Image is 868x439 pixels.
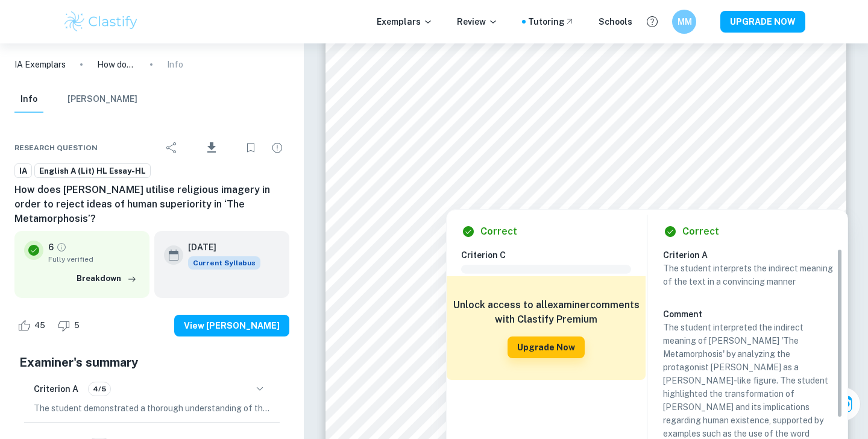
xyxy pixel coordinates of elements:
div: Bookmark [239,136,263,160]
span: Fully verified [48,254,140,265]
p: Review [457,15,498,28]
p: The student demonstrated a thorough understanding of the literal meaning of [PERSON_NAME] "The Me... [34,402,270,415]
p: How does [PERSON_NAME] utilise religious imagery in order to reject ideas of human superiority in... [97,58,136,71]
button: Info [14,86,43,113]
button: MM [672,10,696,34]
h6: How does [PERSON_NAME] utilise religious imagery in order to reject ideas of human superiority in... [14,183,289,226]
h5: Examiner's summary [19,353,285,371]
p: 6 [48,241,54,254]
h6: [DATE] [188,241,251,254]
h6: Criterion C [461,248,641,262]
span: 4/5 [89,384,110,394]
p: Info [167,58,183,71]
button: Help and Feedback [642,11,662,32]
h6: Correct [682,224,719,239]
button: [PERSON_NAME] [68,86,137,113]
h6: Criterion A [34,382,78,396]
div: This exemplar is based on the current syllabus. Feel free to refer to it for inspiration/ideas wh... [188,256,260,270]
h6: Comment [663,308,833,321]
span: 5 [68,320,86,332]
p: Exemplars [377,15,433,28]
button: UPGRADE NOW [720,11,805,33]
div: Download [186,132,236,163]
span: Research question [14,142,98,153]
button: View [PERSON_NAME] [174,315,289,336]
span: IA [15,165,31,177]
a: Tutoring [528,15,574,28]
h6: Criterion A [663,248,843,262]
h6: MM [678,15,691,28]
a: Schools [599,15,632,28]
div: Dislike [54,316,86,335]
a: Grade fully verified [56,242,67,253]
img: Clastify logo [63,10,139,34]
span: English A (Lit) HL Essay-HL [35,165,150,177]
span: 45 [28,320,52,332]
h6: Correct [480,224,517,239]
a: English A (Lit) HL Essay-HL [34,163,151,178]
button: Breakdown [74,270,140,288]
div: Report issue [265,136,289,160]
a: IA [14,163,32,178]
h6: Unlock access to all examiner comments with Clastify Premium [453,298,640,327]
p: The student interprets the indirect meaning of the text in a convincing manner [663,262,833,288]
a: IA Exemplars [14,58,66,71]
div: Like [14,316,52,335]
span: Current Syllabus [188,256,260,270]
div: Share [160,136,184,160]
button: Upgrade Now [508,336,585,358]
